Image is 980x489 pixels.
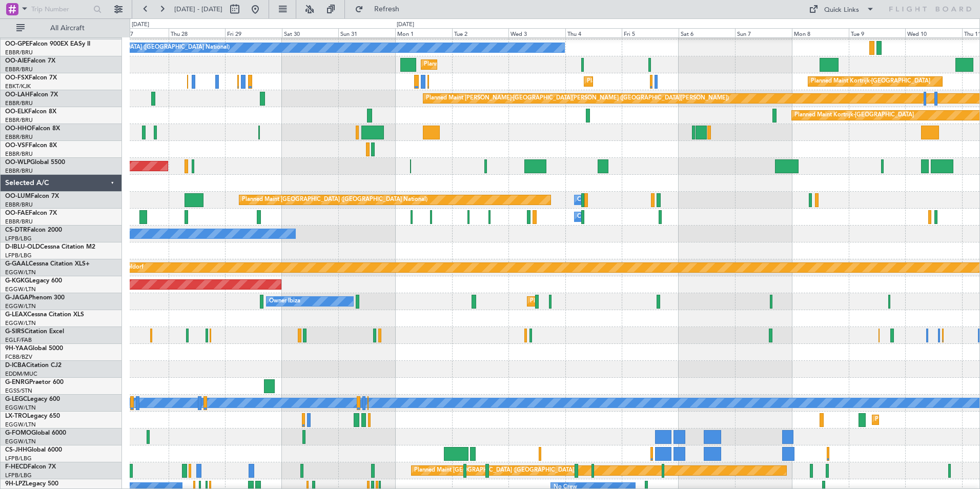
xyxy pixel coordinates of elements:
a: OO-LUMFalcon 7X [5,193,59,199]
a: 9H-LPZLegacy 500 [5,481,58,487]
a: OO-FAEFalcon 7X [5,210,57,216]
div: No Crew [GEOGRAPHIC_DATA] ([GEOGRAPHIC_DATA] National) [58,40,230,55]
span: CS-DTR [5,227,27,233]
a: G-FOMOGlobal 6000 [5,430,66,436]
div: [DATE] [132,21,149,29]
a: LX-TROLegacy 650 [5,413,60,419]
span: D-IBLU-OLD [5,244,40,250]
div: Planned Maint Kortrijk-[GEOGRAPHIC_DATA] [811,74,930,89]
button: Refresh [350,1,412,17]
div: Mon 1 [395,28,452,37]
a: OO-WLPGlobal 5500 [5,159,65,166]
span: G-LEAX [5,312,27,318]
span: F-HECD [5,464,28,470]
a: G-ENRGPraetor 600 [5,379,64,385]
span: G-JAGA [5,295,29,301]
span: OO-LAH [5,92,30,98]
a: G-LEGCLegacy 600 [5,396,60,402]
a: EDDM/MUC [5,370,37,378]
input: Trip Number [31,2,90,17]
span: [DATE] - [DATE] [174,5,222,14]
a: CS-JHHGlobal 6000 [5,447,62,453]
a: LFPB/LBG [5,252,32,259]
a: LFPB/LBG [5,235,32,242]
span: OO-FSX [5,75,29,81]
a: EBBR/BRU [5,99,33,107]
a: OO-LAHFalcon 7X [5,92,58,98]
a: G-GAALCessna Citation XLS+ [5,261,90,267]
div: Sun 7 [735,28,792,37]
a: G-JAGAPhenom 300 [5,295,65,301]
a: EGLF/FAB [5,336,32,344]
a: EBBR/BRU [5,201,33,209]
span: 9H-LPZ [5,481,26,487]
a: G-LEAXCessna Citation XLS [5,312,84,318]
div: Owner Melsbroek Air Base [577,192,647,208]
div: Planned Maint Dusseldorf [875,412,942,427]
a: EGGW/LTN [5,319,36,327]
span: OO-VSF [5,142,29,149]
a: G-KGKGLegacy 600 [5,278,62,284]
div: Planned Maint Kortrijk-[GEOGRAPHIC_DATA] [587,74,706,89]
div: Planned Maint Kortrijk-[GEOGRAPHIC_DATA] [794,108,914,123]
a: EGGW/LTN [5,269,36,276]
div: Sat 30 [282,28,339,37]
span: CS-JHH [5,447,27,453]
span: OO-FAE [5,210,29,216]
div: Owner Melsbroek Air Base [577,209,647,225]
a: OO-AIEFalcon 7X [5,58,55,64]
a: EBBR/BRU [5,218,33,226]
a: LFPB/LBG [5,472,32,479]
span: OO-AIE [5,58,27,64]
a: EBBR/BRU [5,150,33,158]
div: Wed 27 [112,28,169,37]
a: OO-ELKFalcon 8X [5,109,56,115]
span: LX-TRO [5,413,27,419]
div: Thu 4 [565,28,622,37]
span: OO-HHO [5,126,32,132]
span: OO-LUM [5,193,31,199]
span: G-ENRG [5,379,29,385]
span: G-FOMO [5,430,31,436]
a: F-HECDFalcon 7X [5,464,56,470]
a: D-IBLU-OLDCessna Citation M2 [5,244,95,250]
a: OO-HHOFalcon 8X [5,126,60,132]
span: D-ICBA [5,362,26,369]
button: All Aircraft [11,20,111,36]
div: Planned Maint [GEOGRAPHIC_DATA] ([GEOGRAPHIC_DATA]) [414,463,576,478]
div: Tue 2 [452,28,509,37]
a: EGGW/LTN [5,286,36,293]
div: Sun 31 [338,28,395,37]
div: Sat 6 [679,28,736,37]
div: Fri 29 [225,28,282,37]
a: EBBR/BRU [5,116,33,124]
a: EBBR/BRU [5,167,33,175]
div: Wed 3 [508,28,565,37]
a: OO-FSXFalcon 7X [5,75,57,81]
a: G-SIRSCitation Excel [5,329,64,335]
button: Quick Links [804,1,880,17]
div: Owner Ibiza [269,294,300,309]
span: OO-GPE [5,41,29,47]
div: Thu 28 [169,28,226,37]
div: Tue 9 [849,28,906,37]
a: D-ICBACitation CJ2 [5,362,62,369]
a: EBBR/BRU [5,49,33,56]
a: EGGW/LTN [5,438,36,445]
a: CS-DTRFalcon 2000 [5,227,62,233]
span: G-LEGC [5,396,27,402]
div: Fri 5 [622,28,679,37]
div: Planned Maint [GEOGRAPHIC_DATA] ([GEOGRAPHIC_DATA]) [424,57,585,72]
a: EGGW/LTN [5,404,36,412]
div: Planned Maint [GEOGRAPHIC_DATA] ([GEOGRAPHIC_DATA] National) [242,192,427,208]
span: OO-ELK [5,109,28,115]
a: EGSS/STN [5,387,32,395]
a: EGGW/LTN [5,302,36,310]
a: OO-GPEFalcon 900EX EASy II [5,41,90,47]
div: Quick Links [824,5,859,15]
span: G-SIRS [5,329,25,335]
a: LFPB/LBG [5,455,32,462]
a: EBKT/KJK [5,83,31,90]
a: 9H-YAAGlobal 5000 [5,345,63,352]
span: G-KGKG [5,278,29,284]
